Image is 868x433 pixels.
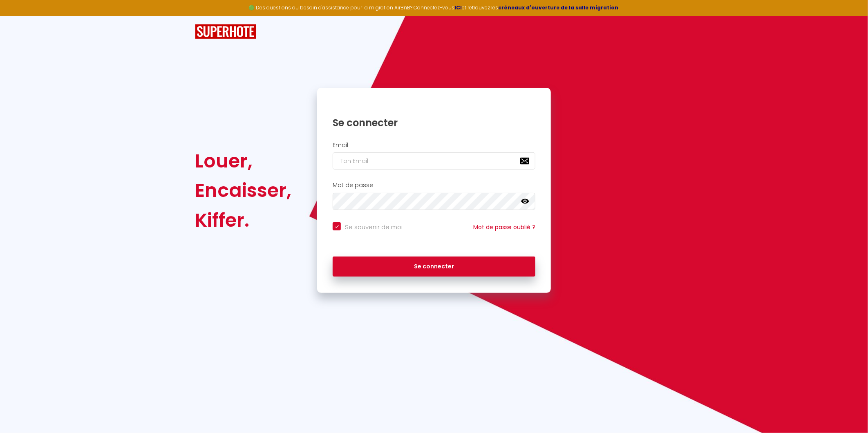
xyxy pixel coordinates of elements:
[195,205,291,235] div: Kiffer.
[333,182,535,189] h2: Mot de passe
[499,4,619,11] a: créneaux d'ouverture de la salle migration
[333,152,535,170] input: Ton Email
[333,257,535,277] button: Se connecter
[333,142,535,149] h2: Email
[195,176,291,205] div: Encaisser,
[455,4,462,11] a: ICI
[195,146,291,176] div: Louer,
[195,24,256,39] img: SuperHote logo
[473,223,535,231] a: Mot de passe oublié ?
[333,116,535,129] h1: Se connecter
